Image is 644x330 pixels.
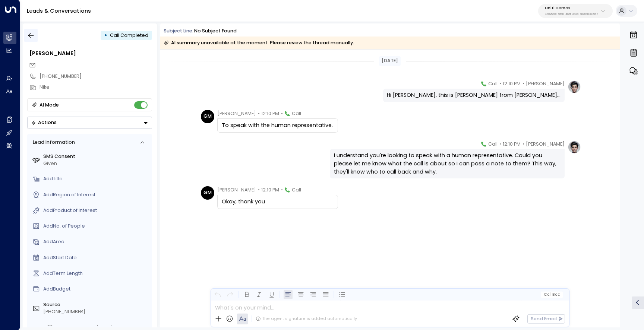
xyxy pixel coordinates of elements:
[29,50,152,58] div: [PERSON_NAME]
[222,121,334,130] div: To speak with the human representative.
[40,84,152,91] div: Nike
[27,7,91,15] a: Leads & Conversations
[488,140,498,148] span: Call
[43,207,149,214] div: AddProduct of Interest
[499,80,501,88] span: •
[568,140,581,154] img: profile-logo.png
[281,186,283,194] span: •
[523,80,524,88] span: •
[261,186,279,194] span: 12:10 PM
[43,223,149,230] div: AddNo. of People
[43,270,149,277] div: AddTerm Length
[568,80,581,93] img: profile-logo.png
[39,62,42,68] span: -
[43,175,149,183] div: AddTitle
[30,139,75,146] div: Lead Information
[225,290,235,299] button: Redo
[499,140,501,148] span: •
[526,80,565,88] span: [PERSON_NAME]
[545,6,599,10] p: Uniti Demos
[292,186,301,194] span: Call
[545,13,599,16] p: 4c025b01-9fa0-46ff-ab3a-a620b886896e
[43,254,149,261] div: AddStart Date
[258,110,260,117] span: •
[110,32,148,38] span: Call Completed
[281,110,283,117] span: •
[43,238,149,245] div: AddArea
[292,110,301,117] span: Call
[523,140,524,148] span: •
[40,73,152,80] div: [PHONE_NUMBER]
[217,110,256,117] span: [PERSON_NAME]
[31,120,57,126] div: Actions
[43,286,149,293] div: AddBudget
[261,110,279,117] span: 12:10 PM
[503,80,521,88] span: 12:10 PM
[503,140,521,148] span: 12:10 PM
[387,91,561,99] div: Hi [PERSON_NAME], this is [PERSON_NAME] from [PERSON_NAME]...
[164,28,193,34] span: Subject Line:
[217,186,256,194] span: [PERSON_NAME]
[538,4,613,18] button: Uniti Demos4c025b01-9fa0-46ff-ab3a-a620b886896e
[194,28,237,35] div: No subject found
[43,308,149,315] div: [PHONE_NUMBER]
[43,153,149,160] label: SMS Consent
[213,290,222,299] button: Undo
[43,160,149,167] div: Given
[104,29,107,41] div: •
[256,316,357,322] div: The agent signature is added automatically
[526,140,565,148] span: [PERSON_NAME]
[201,110,214,123] div: GM
[40,101,59,109] div: AI Mode
[543,292,560,297] span: Cc Bcc
[334,152,561,176] div: I understand you're looking to speak with a human representative. Could you please let me know wh...
[43,301,149,308] label: Source
[164,39,354,47] div: AI summary unavailable at the moment. Please review the thread manually.
[222,198,334,206] div: Okay, thank you
[43,191,149,199] div: AddRegion of Interest
[379,56,401,66] div: [DATE]
[550,292,552,297] span: |
[541,291,563,298] button: Cc|Bcc
[488,80,498,88] span: Call
[27,117,152,129] button: Actions
[258,186,260,194] span: •
[201,186,214,200] div: GM
[27,117,152,129] div: Button group with a nested menu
